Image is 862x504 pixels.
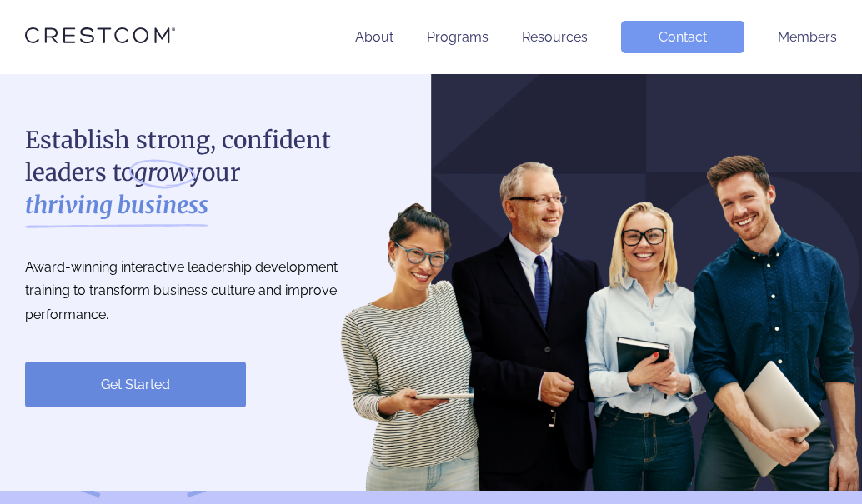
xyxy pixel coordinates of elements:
a: Programs [427,29,489,45]
a: Members [778,29,837,45]
i: grow [134,157,188,189]
p: Award-winning interactive leadership development training to transform business culture and impro... [25,256,375,327]
a: Get Started [25,362,246,407]
a: Resources [522,29,588,45]
h1: Establish strong, confident leaders to your [25,124,375,222]
a: About [355,29,393,45]
a: Contact [621,21,744,53]
strong: thriving business [25,189,208,222]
